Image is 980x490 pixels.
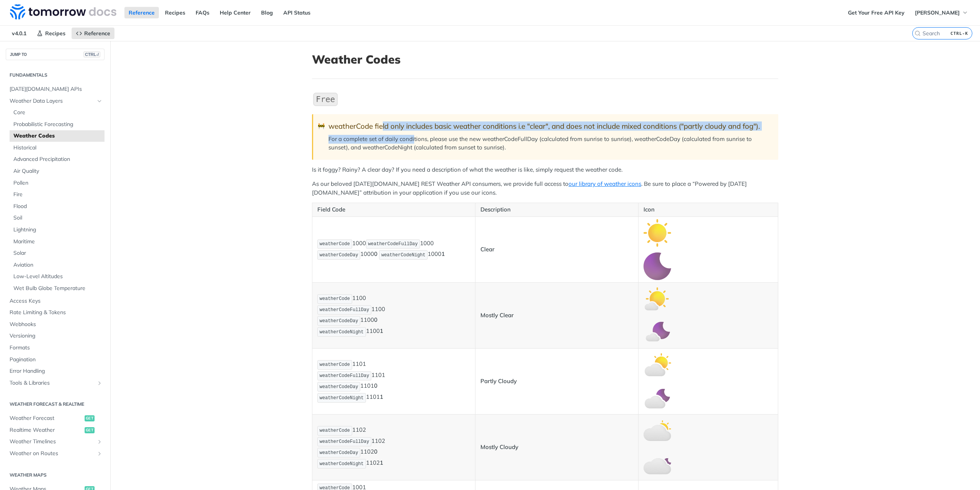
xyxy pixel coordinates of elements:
span: Advanced Precipitation [13,156,103,163]
p: As our beloved [DATE][DOMAIN_NAME] REST Weather API consumers, we provide full access to . Be sur... [312,180,778,197]
span: Realtime Weather [10,426,83,434]
span: v4.0.1 [8,28,31,39]
a: Advanced Precipitation [10,154,105,165]
strong: 0 [374,382,377,390]
a: Tools & LibrariesShow subpages for Tools & Libraries [6,377,105,389]
h2: Weather Forecast & realtime [6,401,105,408]
a: Fire [10,189,105,200]
h2: Weather Maps [6,472,105,479]
span: Rate Limiting & Tokens [10,309,103,316]
span: Expand image [644,328,671,335]
a: Probabilistic Forecasting [10,119,105,130]
span: Solar [13,249,103,257]
img: partly_cloudy_night [644,384,671,412]
span: weatherCode [320,241,350,247]
a: Aviation [10,259,105,271]
strong: Mostly Clear [480,311,514,319]
span: Weather Timelines [10,438,95,446]
span: Soil [13,214,103,222]
span: CTRL-/ [83,51,100,57]
span: weatherCodeFullDay [320,373,369,379]
a: FAQs [191,7,214,18]
span: weatherCodeFullDay [368,241,418,247]
span: weatherCodeNight [320,329,364,335]
span: Pagination [10,356,103,364]
a: Weather TimelinesShow subpages for Weather Timelines [6,436,105,447]
strong: Clear [480,246,495,253]
div: weatherCode field only includes basic weather conditions i.e "clear", and does not include mixed ... [328,122,771,131]
a: Weather Forecastget [6,413,105,424]
a: Help Center [216,7,255,18]
span: weatherCodeDay [320,252,358,258]
button: Show subpages for Weather Timelines [96,439,103,445]
img: mostly_cloudy_day [644,417,671,444]
span: Versioning [10,332,103,340]
a: Flood [10,201,105,212]
span: Webhooks [10,321,103,328]
span: weatherCode [320,296,350,302]
p: 1102 1102 1102 1102 [317,425,470,469]
a: Versioning [6,330,105,342]
span: weatherCode [320,362,350,367]
span: Historical [13,144,103,152]
a: Low-Level Altitudes [10,271,105,282]
p: Description [480,205,633,214]
span: Air Quality [13,167,103,175]
span: Expand image [644,426,671,434]
span: Weather on Routes [10,450,95,457]
span: Recipes [45,30,65,37]
a: our library of weather icons [568,180,641,187]
img: clear_night [644,252,671,280]
span: weatherCodeDay [320,450,358,456]
p: For a complete set of daily conditions, please use the new weatherCodeFullDay (calculated from su... [328,135,771,152]
a: Weather Data LayersHide subpages for Weather Data Layers [6,95,105,107]
span: weatherCodeNight [320,461,364,467]
button: Show subpages for Tools & Libraries [96,380,103,386]
strong: Mostly Cloudy [480,443,518,451]
h2: Fundamentals [6,72,105,79]
img: clear_day [644,219,671,247]
a: Get Your Free API Key [844,7,909,18]
span: Expand image [644,295,671,302]
a: Maritime [10,236,105,247]
a: Air Quality [10,166,105,177]
a: Pollen [10,177,105,189]
span: Reference [84,30,110,37]
span: Maritime [13,238,103,246]
a: Recipes [33,28,70,39]
a: Formats [6,342,105,354]
strong: Partly Cloudy [480,377,517,385]
a: Core [10,107,105,118]
span: Expand image [644,262,671,269]
a: Webhooks [6,319,105,330]
span: Error Handling [10,367,103,375]
span: Weather Forecast [10,415,83,422]
span: weatherCodeDay [320,384,358,390]
span: Flood [13,203,103,210]
span: get [85,427,95,433]
a: Error Handling [6,365,105,377]
span: weatherCodeFullDay [320,439,369,444]
a: Reference [124,7,159,18]
span: weatherCodeFullDay [320,307,369,313]
span: Expand image [644,229,671,236]
a: Lightning [10,224,105,236]
button: [PERSON_NAME] [911,7,972,18]
button: Hide subpages for Weather Data Layers [96,98,103,104]
a: Weather on RoutesShow subpages for Weather on Routes [6,448,105,459]
span: Formats [10,344,103,352]
span: Aviation [13,261,103,269]
span: Probabilistic Forecasting [13,121,103,128]
p: Icon [644,205,773,214]
span: weatherCode [320,428,350,433]
a: Recipes [161,7,189,18]
span: 🚧 [318,122,325,131]
svg: Search [915,30,921,36]
span: Pollen [13,179,103,187]
a: Access Keys [6,295,105,307]
a: Historical [10,142,105,154]
strong: 0 [374,448,377,456]
a: Soil [10,212,105,224]
span: Expand image [644,460,671,467]
kbd: CTRL-K [949,29,970,37]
